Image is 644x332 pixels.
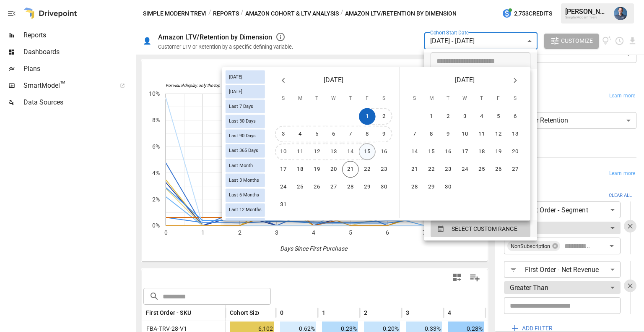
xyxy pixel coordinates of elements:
[226,118,259,124] span: Last 30 Days
[359,108,376,125] button: 1
[359,126,376,143] button: 8
[226,192,262,198] span: Last 6 Months
[226,159,265,173] div: Last Month
[325,161,342,178] button: 20
[226,148,262,154] span: Last 365 Days
[376,144,392,160] button: 16
[275,196,292,213] button: 31
[377,90,392,107] span: Saturday
[457,90,473,107] span: Wednesday
[226,188,265,202] div: Last 6 Months
[407,90,422,107] span: Sunday
[226,174,265,187] div: Last 3 Months
[226,144,265,157] div: Last 365 Days
[342,161,359,178] button: 21
[226,129,265,143] div: Last 90 Days
[406,179,423,196] button: 28
[324,74,343,86] span: [DATE]
[423,108,440,125] button: 1
[508,90,523,107] span: Saturday
[292,161,309,178] button: 18
[406,126,423,143] button: 7
[226,133,259,139] span: Last 90 Days
[325,126,342,143] button: 6
[440,161,457,178] button: 23
[440,179,457,196] button: 30
[473,126,490,143] button: 11
[226,70,265,84] div: [DATE]
[309,90,325,107] span: Tuesday
[406,144,423,160] button: 14
[360,90,375,107] span: Friday
[275,179,292,196] button: 24
[342,179,359,196] button: 28
[441,90,456,107] span: Tuesday
[292,144,309,160] button: 11
[423,179,440,196] button: 29
[423,144,440,160] button: 15
[342,144,359,160] button: 14
[226,100,265,113] div: Last 7 Days
[226,163,256,168] span: Last Month
[440,144,457,160] button: 16
[325,144,342,160] button: 13
[275,126,292,143] button: 3
[275,72,292,89] button: Previous month
[309,179,325,196] button: 26
[457,126,473,143] button: 10
[406,161,423,178] button: 21
[309,144,325,160] button: 12
[376,108,392,125] button: 2
[292,179,309,196] button: 25
[440,108,457,125] button: 2
[359,179,376,196] button: 29
[325,179,342,196] button: 27
[452,224,517,234] span: SELECT CUSTOM RANGE
[226,85,265,99] div: [DATE]
[359,161,376,178] button: 22
[342,126,359,143] button: 7
[276,90,291,107] span: Sunday
[473,144,490,160] button: 18
[376,179,392,196] button: 30
[507,126,524,143] button: 13
[326,90,341,107] span: Wednesday
[226,207,265,213] span: Last 12 Months
[359,144,376,160] button: 15
[309,161,325,178] button: 19
[423,161,440,178] button: 22
[457,161,473,178] button: 24
[490,161,507,178] button: 26
[473,108,490,125] button: 4
[226,104,257,109] span: Last 7 Days
[455,74,475,86] span: [DATE]
[376,161,392,178] button: 23
[474,90,489,107] span: Thursday
[226,89,246,94] span: [DATE]
[226,178,262,183] span: Last 3 Months
[490,108,507,125] button: 5
[490,144,507,160] button: 19
[440,126,457,143] button: 9
[376,126,392,143] button: 9
[507,72,524,89] button: Next month
[473,161,490,178] button: 25
[226,218,265,231] div: Last Year
[457,144,473,160] button: 17
[423,126,440,143] button: 8
[226,203,265,217] div: Last 12 Months
[292,126,309,143] button: 4
[293,90,308,107] span: Monday
[507,144,524,160] button: 20
[424,90,439,107] span: Monday
[457,108,473,125] button: 3
[226,115,265,128] div: Last 30 Days
[431,220,530,237] button: SELECT CUSTOM RANGE
[507,161,524,178] button: 27
[507,108,524,125] button: 6
[490,126,507,143] button: 12
[275,161,292,178] button: 17
[226,74,246,80] span: [DATE]
[309,126,325,143] button: 5
[491,90,506,107] span: Friday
